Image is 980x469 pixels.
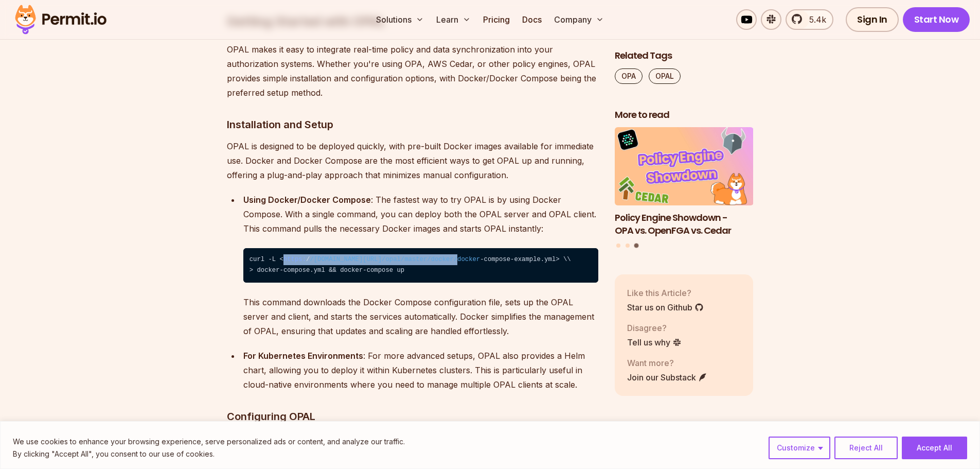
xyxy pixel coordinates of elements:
img: Policy Engine Showdown - OPA vs. OpenFGA vs. Cedar [615,128,754,206]
strong: Using Docker/Docker Compose [243,195,371,205]
span: /opal/master [382,256,427,263]
li: 3 of 3 [615,128,754,237]
button: Go to slide 3 [634,244,639,248]
a: Policy Engine Showdown - OPA vs. OpenFGA vs. Cedar Policy Engine Showdown - OPA vs. OpenFGA vs. C... [615,128,754,237]
button: Go to slide 2 [626,244,630,248]
button: Accept All [902,437,967,459]
h3: Configuring OPAL [227,408,598,425]
a: Docs [518,9,546,30]
strong: For Kubernetes Environments [243,351,363,361]
a: 5.4k [786,9,833,30]
a: OPAL [649,68,681,84]
h3: Installation and Setup [227,116,598,133]
button: Reject All [834,437,898,459]
p: : For more advanced setups, OPAL also provides a Helm chart, allowing you to deploy it within Kub... [243,349,598,392]
a: Star us on Github [627,301,704,314]
p: Want more? [627,357,707,369]
button: Solutions [372,9,428,30]
a: Pricing [479,9,514,30]
p: Disagree? [627,322,682,334]
p: OPAL makes it easy to integrate real-time policy and data synchronization into your authorization... [227,42,598,100]
div: Posts [615,128,754,250]
span: https: [283,256,306,263]
h2: Related Tags [615,49,754,62]
a: OPA [615,68,643,84]
button: Go to slide 1 [616,244,620,248]
button: Company [550,9,608,30]
code: curl -L < / -compose-example.yml> \\ > docker-compose.yml && docker-compose up [243,248,598,283]
a: Tell us why [627,336,682,349]
button: Learn [432,9,475,30]
button: Customize [769,437,830,459]
p: We use cookies to enhance your browsing experience, serve personalized ads or content, and analyz... [13,436,405,448]
p: Like this Article? [627,287,704,299]
h3: Policy Engine Showdown - OPA vs. OpenFGA vs. Cedar [615,212,754,237]
p: By clicking "Accept All", you consent to our use of cookies. [13,448,405,460]
a: Join our Substack [627,371,707,384]
span: /[DOMAIN_NAME][URL] [310,256,382,263]
p: This command downloads the Docker Compose configuration file, sets up the OPAL server and client,... [243,295,598,338]
span: /docker/docker [427,256,480,263]
img: Permit logo [10,2,111,37]
a: Sign In [846,7,899,32]
h2: More to read [615,109,754,121]
p: : The fastest way to try OPAL is by using Docker Compose. With a single command, you can deploy b... [243,193,598,236]
a: Start Now [903,7,970,32]
span: 5.4k [803,13,826,26]
p: OPAL is designed to be deployed quickly, with pre-built Docker images available for immediate use... [227,139,598,182]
